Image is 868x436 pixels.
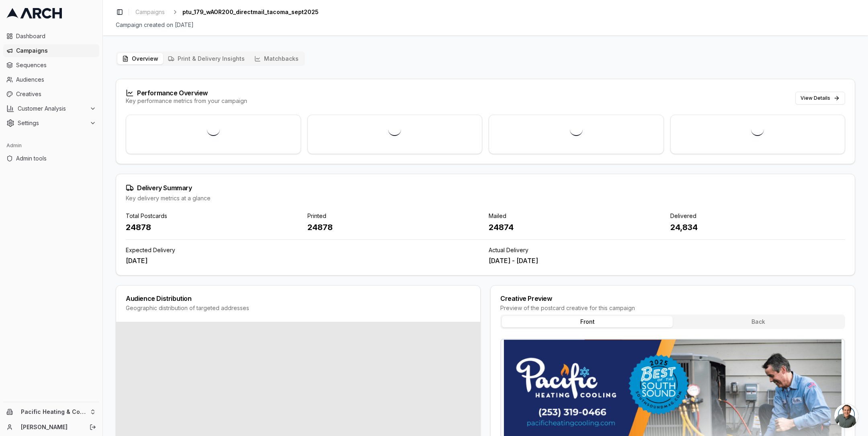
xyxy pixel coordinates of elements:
[126,184,845,192] div: Delivery Summary
[126,212,301,220] div: Total Postcards
[489,222,664,233] div: 24874
[21,408,86,415] span: Pacific Heating & Cooling
[135,8,165,16] span: Campaigns
[16,61,96,69] span: Sequences
[500,304,845,312] div: Preview of the postcard creative for this campaign
[116,21,855,29] div: Campaign created on [DATE]
[670,222,845,233] div: 24,834
[250,53,303,64] button: Matchbacks
[670,212,845,220] div: Delivered
[307,212,483,220] div: Printed
[489,212,664,220] div: Mailed
[3,88,99,101] a: Creatives
[16,47,96,55] span: Campaigns
[3,44,99,57] a: Campaigns
[87,422,98,433] button: Log out
[126,89,247,97] div: Performance Overview
[126,194,845,202] div: Key delivery metrics at a glance
[16,90,96,98] span: Creatives
[3,59,99,72] a: Sequences
[834,404,858,428] div: Open chat
[132,6,319,18] nav: breadcrumb
[21,423,81,431] a: [PERSON_NAME]
[16,76,96,84] span: Audiences
[3,152,99,165] a: Admin tools
[126,222,301,233] div: 24878
[502,316,673,327] button: Front
[16,32,96,40] span: Dashboard
[126,304,471,312] div: Geographic distribution of targeted addresses
[126,246,482,254] div: Expected Delivery
[16,154,96,162] span: Admin tools
[500,295,845,302] div: Creative Preview
[673,316,843,327] button: Back
[3,73,99,86] a: Audiences
[182,8,319,16] span: ptu_179_wAOR200_directmail_tacoma_sept2025
[18,105,86,113] span: Customer Analysis
[795,92,845,105] button: View Details
[3,117,99,130] button: Settings
[489,256,845,265] div: [DATE] - [DATE]
[307,222,483,233] div: 24878
[3,405,99,418] button: Pacific Heating & Cooling
[132,6,168,18] a: Campaigns
[163,53,250,64] button: Print & Delivery Insights
[18,119,86,127] span: Settings
[126,256,482,265] div: [DATE]
[126,295,471,302] div: Audience Distribution
[126,97,247,105] div: Key performance metrics from your campaign
[3,102,99,115] button: Customer Analysis
[3,139,99,152] div: Admin
[117,53,163,64] button: Overview
[489,246,845,254] div: Actual Delivery
[3,30,99,43] a: Dashboard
